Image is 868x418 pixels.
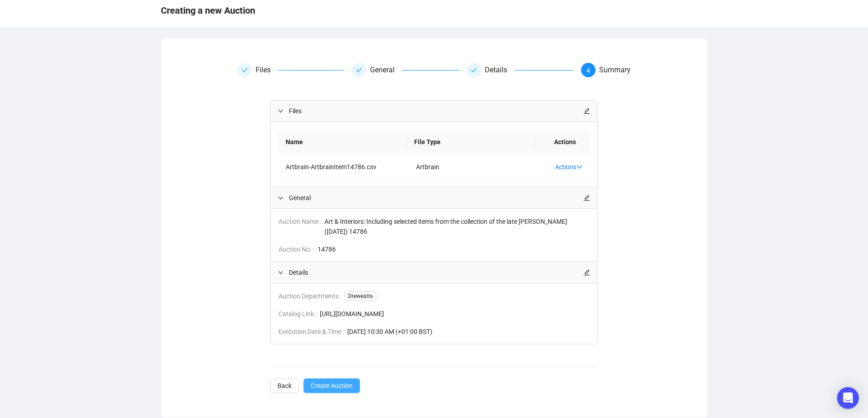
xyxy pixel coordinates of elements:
[324,217,590,237] span: Art & Interiors: Including selected items from the collection of the late [PERSON_NAME] ([DATE]) ...
[278,309,320,319] span: Catalog Link
[161,3,255,18] span: Creating a new Auction
[278,327,347,337] span: Execution Date & Time
[318,244,590,254] span: 14786
[576,164,583,170] span: down
[320,309,590,319] span: [URL][DOMAIN_NAME]
[311,381,353,391] span: Create Auction
[256,63,278,77] div: Files
[278,270,283,275] span: expanded
[278,217,324,237] span: Auction Name
[347,327,590,337] span: [DATE] 10:30 AM (+01:00 BST)
[289,267,584,277] span: Details
[278,244,318,254] span: Auction No.
[599,63,631,77] div: Summary
[344,291,376,301] span: Dreweatts
[356,67,362,73] span: check
[271,101,597,121] div: Filesedit
[584,269,590,276] span: edit
[278,130,407,155] th: Name
[837,387,859,409] div: Open Intercom Messenger
[270,378,299,393] button: Back
[271,187,597,208] div: Generaledit
[535,130,583,155] th: Actions
[271,262,597,283] div: Detailsedit
[278,195,283,201] span: expanded
[303,378,360,393] button: Create Auction
[289,193,584,203] span: General
[237,63,344,77] div: Files
[241,67,248,73] span: check
[278,291,344,301] span: Auction Departments
[289,106,584,116] span: Files
[467,63,574,77] div: Details
[278,108,283,114] span: expanded
[416,163,439,171] span: Artbrain
[586,67,590,74] span: 4
[584,108,590,114] span: edit
[278,155,409,180] td: Artbrain-ArtbrainItem14786.csv
[485,63,514,77] div: Details
[352,63,459,77] div: General
[407,130,535,155] th: File Type
[277,381,292,391] span: Back
[584,195,590,201] span: edit
[555,163,583,171] a: Actions
[581,63,631,77] div: 4Summary
[370,63,402,77] div: General
[471,67,477,73] span: check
